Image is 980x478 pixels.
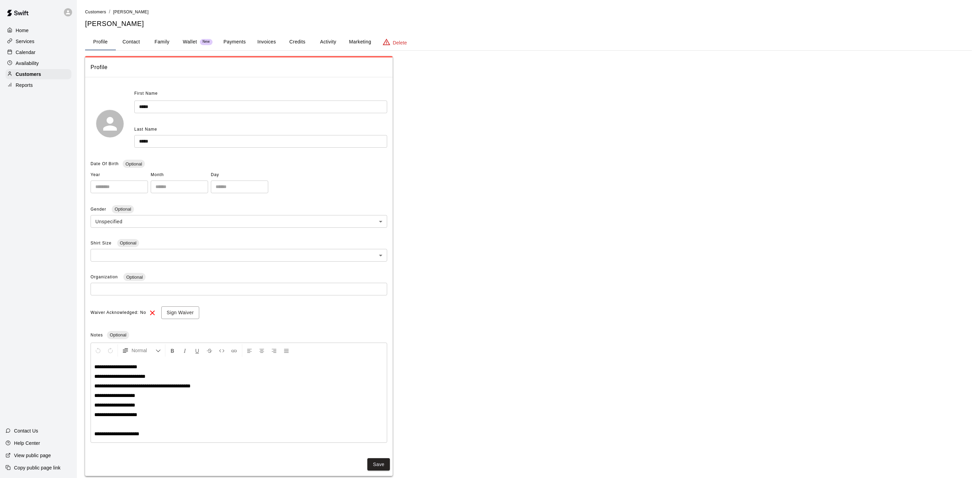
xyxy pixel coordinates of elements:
li: / [109,8,110,15]
span: Last Name [134,127,157,132]
p: Wallet [183,38,197,45]
p: Reports [16,82,33,89]
button: Insert Code [216,344,228,357]
span: [PERSON_NAME] [113,10,149,14]
button: Family [147,34,177,50]
button: Contact [116,34,147,50]
p: Services [16,38,35,45]
button: Save [367,458,390,471]
button: Credits [282,34,313,50]
p: Home [16,27,29,34]
button: Format Italics [179,344,191,357]
button: Formatting Options [119,344,164,357]
span: Optional [112,207,134,212]
button: Activity [313,34,343,50]
span: First Name [134,88,158,99]
span: Waiver Acknowledged: No [91,307,146,318]
h5: [PERSON_NAME] [85,19,972,28]
a: Calendar [5,47,71,57]
div: Unspecified [91,215,387,228]
button: Invoices [251,34,282,50]
button: Format Strikethrough [204,344,215,357]
p: Calendar [16,49,36,56]
button: Right Align [268,344,280,357]
span: Date Of Birth [91,161,119,166]
button: Sign Waiver [161,306,199,319]
button: Format Underline [191,344,203,357]
p: Availability [16,60,39,67]
button: Insert Link [228,344,240,357]
button: Center Align [256,344,268,357]
span: Customers [85,10,106,14]
span: Day [211,170,268,181]
span: Year [91,170,148,181]
span: Optional [123,275,145,280]
a: Home [5,25,71,36]
span: Notes [91,333,103,337]
button: Undo [92,344,104,357]
span: Gender [91,207,108,212]
span: Optional [123,161,145,167]
p: Contact Us [14,427,38,434]
button: Profile [85,34,116,50]
span: New [200,40,213,44]
a: Customers [5,69,71,79]
a: Customers [85,9,106,14]
span: Month [151,170,208,181]
button: Format Bold [167,344,178,357]
button: Payments [218,34,251,50]
button: Redo [105,344,116,357]
p: Copy public page link [14,464,60,471]
button: Justify Align [281,344,292,357]
button: Left Align [244,344,255,357]
a: Reports [5,80,71,90]
span: Organization [91,275,119,279]
p: Help Center [14,440,40,447]
a: Services [5,36,71,47]
button: Marketing [343,34,377,50]
span: Normal [132,347,155,354]
span: Optional [107,332,129,337]
span: Shirt Size [91,241,113,245]
a: Availability [5,58,71,68]
p: View public page [14,452,51,459]
nav: breadcrumb [85,8,972,16]
span: Profile [91,63,387,72]
span: Optional [117,240,139,245]
p: Customers [16,71,41,78]
p: Delete [393,39,407,46]
div: basic tabs example [85,34,972,50]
